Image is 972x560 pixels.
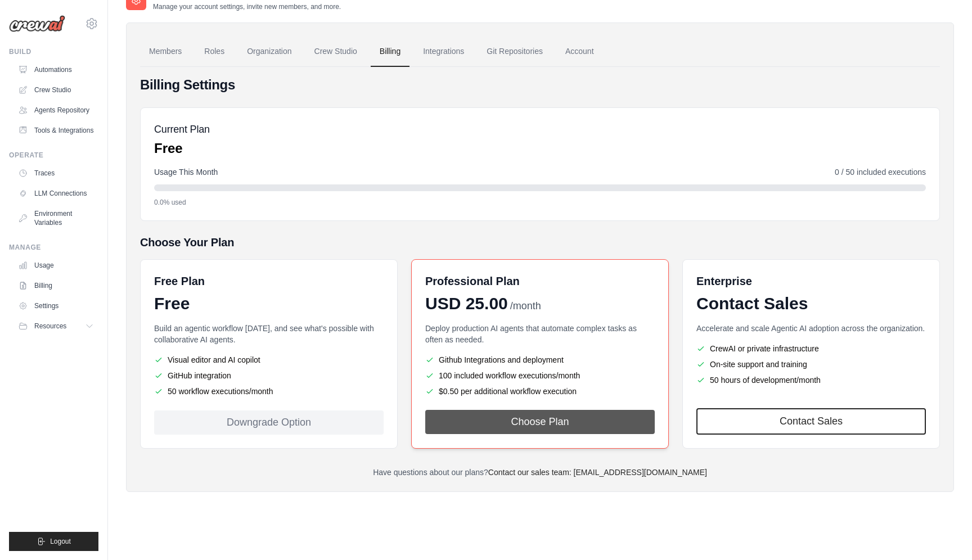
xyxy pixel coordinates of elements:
li: Visual editor and AI copilot [154,354,384,365]
a: Environment Variables [13,205,98,232]
div: Manage [9,243,98,252]
li: On-site support and training [696,359,926,370]
p: Accelerate and scale Agentic AI adoption across the organization. [696,323,926,334]
a: Tools & Integrations [13,121,98,139]
p: Manage your account settings, invite new members, and more. [153,2,341,11]
a: Members [140,37,191,67]
li: GitHub integration [154,370,384,381]
span: Resources [34,322,66,331]
a: Traces [13,164,98,182]
a: Billing [13,277,98,295]
a: Automations [13,61,98,79]
button: Logout [9,532,98,551]
div: Free [154,293,384,314]
li: CrewAI or private infrastructure [696,343,926,354]
h4: Billing Settings [140,76,940,94]
a: LLM Connections [13,184,98,202]
span: /month [510,299,541,314]
a: Integrations [414,37,473,67]
a: Contact our sales team: [EMAIL_ADDRESS][DOMAIN_NAME] [488,468,707,477]
h6: Enterprise [696,273,926,289]
div: Build [9,47,98,56]
a: Crew Studio [13,81,98,99]
img: Logo [9,15,65,32]
li: 50 workflow executions/month [154,386,384,397]
h6: Free Plan [154,273,205,289]
a: Settings [13,297,98,315]
span: Logout [50,537,71,546]
h6: Professional Plan [425,273,520,289]
div: Downgrade Option [154,410,384,435]
a: Organization [238,37,300,67]
p: Build an agentic workflow [DATE], and see what's possible with collaborative AI agents. [154,323,384,345]
span: 0 / 50 included executions [835,166,926,178]
p: Free [154,139,210,157]
div: Operate [9,151,98,160]
a: Roles [195,37,233,67]
h5: Current Plan [154,121,210,137]
a: Agents Repository [13,101,98,119]
span: USD 25.00 [425,293,508,314]
a: Billing [371,37,409,67]
li: Github Integrations and deployment [425,354,655,365]
button: Resources [13,317,98,335]
span: 0.0% used [154,198,186,207]
button: Choose Plan [425,410,655,434]
div: Contact Sales [696,293,926,314]
li: $0.50 per additional workflow execution [425,386,655,397]
iframe: Chat Widget [916,506,972,560]
p: Deploy production AI agents that automate complex tasks as often as needed. [425,323,655,345]
li: 50 hours of development/month [696,374,926,386]
li: 100 included workflow executions/month [425,370,655,381]
a: Account [556,37,603,67]
h5: Choose Your Plan [140,234,940,250]
a: Contact Sales [696,408,926,435]
span: Usage This Month [154,166,218,178]
a: Crew Studio [305,37,366,67]
p: Have questions about our plans? [140,467,940,478]
a: Usage [13,256,98,274]
a: Git Repositories [478,37,552,67]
